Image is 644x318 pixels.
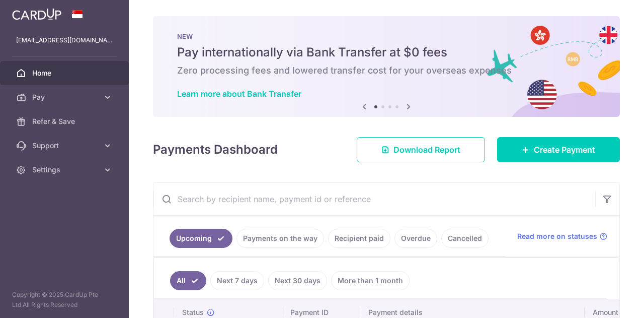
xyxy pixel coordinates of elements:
[534,144,595,156] span: Create Payment
[236,229,324,248] a: Payments on the way
[268,271,327,290] a: Next 30 days
[328,229,390,248] a: Recipient paid
[32,116,99,126] span: Refer & Save
[177,44,596,60] h5: Pay internationally via Bank Transfer at $0 fees
[153,141,278,159] h4: Payments Dashboard
[393,144,460,156] span: Download Report
[12,8,61,20] img: CardUp
[153,16,620,117] img: Bank transfer banner
[32,141,99,151] span: Support
[177,89,301,99] a: Learn more about Bank Transfer
[593,307,618,317] span: Amount
[177,65,596,77] h6: Zero processing fees and lowered transfer cost for your overseas expenses
[517,231,597,241] span: Read more on statuses
[153,183,595,215] input: Search by recipient name, payment id or reference
[16,35,113,45] p: [EMAIL_ADDRESS][DOMAIN_NAME]
[177,32,596,40] p: NEW
[357,137,485,162] a: Download Report
[210,271,264,290] a: Next 7 days
[182,307,204,317] span: Status
[331,271,410,290] a: More than 1 month
[441,229,489,248] a: Cancelled
[170,271,206,290] a: All
[497,137,620,162] a: Create Payment
[32,92,99,102] span: Pay
[32,68,99,78] span: Home
[394,229,437,248] a: Overdue
[517,231,607,241] a: Read more on statuses
[170,229,232,248] a: Upcoming
[32,165,99,175] span: Settings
